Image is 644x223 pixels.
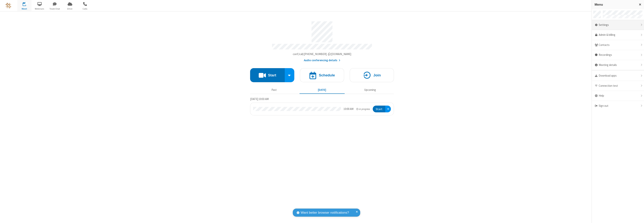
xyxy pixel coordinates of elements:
[592,20,644,30] div: Settings
[250,68,285,82] button: Start
[592,81,644,91] div: Connection test
[592,30,644,40] a: Admin & billing
[373,106,385,113] button: Start
[63,7,77,10] span: Drive
[6,3,11,8] img: QA Selenium DO NOT DELETE OR CHANGE
[373,73,381,77] h4: Join
[635,213,641,220] iframe: Chat
[301,210,349,215] span: Want better browser notifications?
[250,97,269,101] span: [DATE] 10:03 AM
[285,68,294,82] div: Start conference options
[25,2,28,5] div: 1
[250,19,394,63] section: Account details
[304,58,340,63] button: Audio conferencing details
[592,101,644,111] div: Sign out
[385,106,391,113] div: Open menu
[350,68,394,82] button: Join
[268,73,276,77] h4: Start
[592,91,644,101] div: Help
[250,97,394,116] section: Today's Meetings
[592,50,644,60] div: Recordings
[78,7,92,10] span: Calls
[252,86,297,93] button: Past
[17,7,31,10] span: Meet
[300,68,344,82] button: Schedule
[356,107,370,111] em: in progress
[592,60,644,70] div: Meeting details
[347,86,393,93] button: Upcoming
[344,107,353,111] div: 10:00 AM
[592,71,644,81] div: Download apps
[300,86,345,93] button: [DATE]
[595,3,636,6] h3: Menu
[592,40,644,50] div: Contacts
[293,52,351,56] span: Copy my meeting room link
[293,52,351,56] button: Copy my meeting room linkCopy my meeting room link
[48,7,62,10] span: Team Chat
[319,73,335,77] h4: Schedule
[33,7,47,10] span: Webinars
